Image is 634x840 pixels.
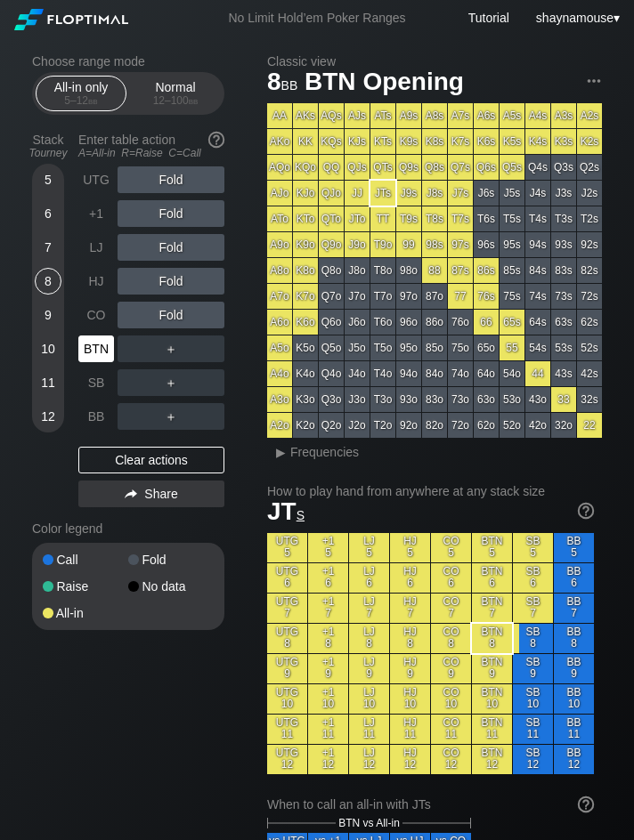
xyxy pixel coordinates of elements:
[297,504,305,523] span: s
[554,624,594,653] div: BB 8
[472,533,512,562] div: BTN 5
[370,413,395,438] div: T2o
[500,103,524,128] div: A5s
[308,533,348,562] div: +1 5
[513,533,553,562] div: SB 5
[370,387,395,412] div: T3o
[349,654,389,683] div: LJ 9
[345,103,370,128] div: AJs
[551,335,576,360] div: 53s
[267,413,292,438] div: A2o
[431,654,471,683] div: CO 9
[370,310,395,335] div: T6o
[525,129,550,154] div: K4s
[431,745,471,774] div: CO 12
[267,497,305,525] span: JT
[128,553,214,566] div: Fold
[422,413,447,438] div: 82o
[267,387,292,412] div: A3o
[577,181,602,206] div: J2s
[474,284,499,309] div: 76s
[293,284,318,309] div: K7o
[319,413,344,438] div: Q2o
[576,795,596,814] img: help.32db89a4.svg
[302,69,467,98] span: BTN Opening
[267,181,292,206] div: AJo
[431,684,471,714] div: CO 10
[554,533,594,562] div: BB 5
[500,232,524,257] div: 95s
[370,181,395,206] div: JTs
[35,200,61,227] div: 6
[422,103,447,128] div: A8s
[474,155,499,180] div: Q6s
[396,387,421,412] div: 93o
[267,533,307,562] div: UTG 5
[422,155,447,180] div: Q8s
[396,155,421,180] div: Q9s
[25,125,71,166] div: Stack
[474,129,499,154] div: K6s
[349,594,389,623] div: LJ 7
[577,206,602,231] div: T2s
[513,715,553,744] div: SB 11
[448,284,473,309] div: 77
[349,745,389,774] div: LJ 12
[474,181,499,206] div: J6s
[422,206,447,231] div: T8s
[396,258,421,283] div: 98o
[422,387,447,412] div: 83o
[345,387,370,412] div: J3o
[513,654,553,683] div: SB 9
[118,403,224,430] div: ＋
[267,624,307,653] div: UTG 8
[293,413,318,438] div: K2o
[472,745,512,774] div: BTN 12
[319,206,344,231] div: QTo
[308,715,348,744] div: +1 11
[319,232,344,257] div: Q9o
[264,69,300,98] span: 8
[396,361,421,386] div: 94o
[128,580,214,593] div: No data
[390,745,430,774] div: HJ 12
[577,155,602,180] div: Q2s
[293,310,318,335] div: K6o
[78,335,114,362] div: BTN
[370,335,395,360] div: T5o
[118,268,224,295] div: Fold
[577,103,602,128] div: A2s
[448,232,473,257] div: 97s
[189,94,199,107] span: bb
[513,563,553,593] div: SB 6
[370,103,395,128] div: ATs
[125,489,137,499] img: share.864f2f62.svg
[78,302,114,328] div: CO
[319,155,344,180] div: QQ
[319,129,344,154] div: KQs
[390,563,430,593] div: HJ 6
[308,594,348,623] div: +1 7
[532,8,622,28] div: ▾
[500,387,524,412] div: 53o
[422,361,447,386] div: 84o
[35,268,61,295] div: 8
[370,129,395,154] div: KTs
[525,258,550,283] div: 84s
[319,258,344,283] div: Q8o
[293,181,318,206] div: KJo
[134,77,216,110] div: Normal
[308,654,348,683] div: +1 9
[474,361,499,386] div: 64o
[474,335,499,360] div: 65o
[118,200,224,227] div: Fold
[422,181,447,206] div: J8s
[319,387,344,412] div: Q3o
[431,563,471,593] div: CO 6
[474,413,499,438] div: 62o
[536,11,614,25] span: shaynamouse
[293,103,318,128] div: AKs
[370,284,395,309] div: T7o
[577,232,602,257] div: 92s
[267,654,307,683] div: UTG 9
